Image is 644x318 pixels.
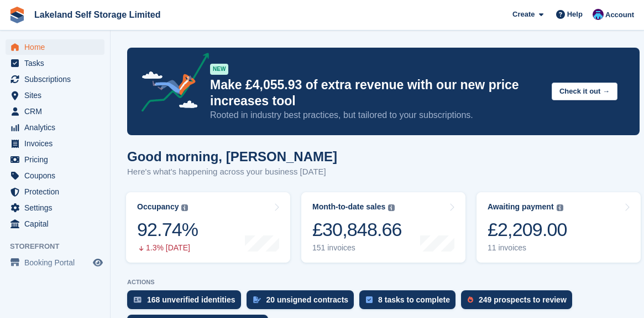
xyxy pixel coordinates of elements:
div: 249 prospects to review [479,295,567,304]
span: Account [605,9,634,20]
div: Month-to-date sales [312,202,385,212]
span: Create [512,9,535,20]
img: icon-info-grey-7440780725fd019a000dd9b08b2336e03edf1995a4989e88bcd33f0948082b44.svg [557,204,563,211]
a: 168 unverified identities [127,290,247,315]
img: task-75834270c22a3079a89374b754ae025e5fb1db73e45f91037f5363f120a921f8.svg [366,296,373,303]
div: 8 tasks to complete [378,295,450,304]
span: Coupons [24,168,91,183]
div: 11 invoices [488,243,567,253]
a: Preview store [91,256,104,269]
span: CRM [24,104,91,119]
img: price-adjustments-announcement-icon-8257ccfd72463d97f412b2fc003d46551f7dbcb40ab6d574587a9cd5c0d94... [132,53,210,116]
a: menu [6,136,104,151]
a: menu [6,255,104,270]
div: £2,209.00 [488,218,567,241]
a: Occupancy 92.74% 1.3% [DATE] [126,192,290,263]
a: menu [6,104,104,119]
img: David Dickson [593,9,604,20]
span: Protection [24,184,91,199]
div: 92.74% [137,218,198,241]
span: Analytics [24,120,91,135]
span: Pricing [24,152,91,167]
img: icon-info-grey-7440780725fd019a000dd9b08b2336e03edf1995a4989e88bcd33f0948082b44.svg [388,204,395,211]
a: menu [6,55,104,71]
a: menu [6,152,104,167]
span: Booking Portal [24,255,91,270]
span: Subscriptions [24,71,91,87]
p: ACTIONS [127,279,640,286]
a: menu [6,120,104,135]
a: 8 tasks to complete [359,290,461,315]
a: menu [6,200,104,216]
span: Settings [24,200,91,216]
a: menu [6,184,104,199]
img: contract_signature_icon-13c848040528278c33f63329250d36e43548de30e8caae1d1a13099fd9432cc5.svg [253,296,261,303]
h1: Good morning, [PERSON_NAME] [127,149,337,164]
div: 1.3% [DATE] [137,243,198,253]
p: Make £4,055.93 of extra revenue with our new price increases tool [210,77,543,109]
span: Help [567,9,583,20]
div: 168 unverified identities [147,295,235,304]
a: 20 unsigned contracts [247,290,360,315]
a: menu [6,39,104,55]
div: £30,848.66 [312,218,402,241]
div: 20 unsigned contracts [266,295,349,304]
span: Home [24,39,91,55]
img: verify_identity-adf6edd0f0f0b5bbfe63781bf79b02c33cf7c696d77639b501bdc392416b5a36.svg [134,296,142,303]
a: menu [6,71,104,87]
a: menu [6,216,104,232]
span: Capital [24,216,91,232]
p: Here's what's happening across your business [DATE] [127,166,337,178]
button: Check it out → [552,83,617,101]
a: Awaiting payment £2,209.00 11 invoices [477,192,641,263]
img: prospect-51fa495bee0391a8d652442698ab0144808aea92771e9ea1ae160a38d050c398.svg [468,296,473,303]
p: Rooted in industry best practices, but tailored to your subscriptions. [210,109,543,121]
div: 151 invoices [312,243,402,253]
a: Month-to-date sales £30,848.66 151 invoices [301,192,465,263]
span: Tasks [24,55,91,71]
a: Lakeland Self Storage Limited [30,6,165,24]
a: 249 prospects to review [461,290,578,315]
div: Occupancy [137,202,179,212]
span: Sites [24,88,91,103]
div: Awaiting payment [488,202,554,212]
a: menu [6,88,104,103]
span: Invoices [24,136,91,151]
img: stora-icon-8386f47178a22dfd0bd8f6a31ec36ba5ce8667c1dd55bd0f319d3a0aa187defe.svg [9,7,25,23]
a: menu [6,168,104,183]
div: NEW [210,64,228,75]
img: icon-info-grey-7440780725fd019a000dd9b08b2336e03edf1995a4989e88bcd33f0948082b44.svg [181,204,188,211]
span: Storefront [10,241,110,252]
